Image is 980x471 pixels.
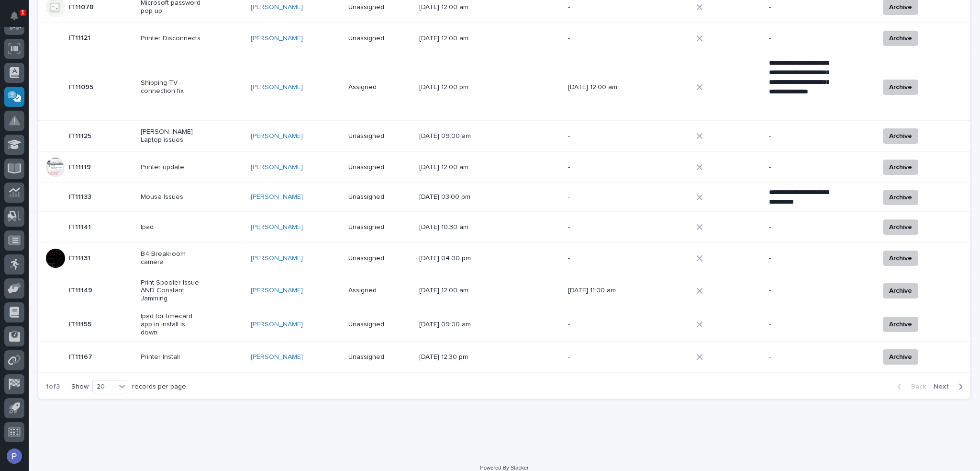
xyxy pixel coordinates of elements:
[419,163,479,172] p: [DATE] 12:00 am
[69,221,93,231] p: IT11141
[883,80,918,95] button: Archive
[141,353,200,361] p: Printer Install
[251,223,303,231] a: [PERSON_NAME]
[38,23,970,54] tr: IT11121IT11121 Printer Disconnects[PERSON_NAME] Unassigned[DATE] 12:00 am--Archive
[905,382,926,391] span: Back
[69,32,92,42] p: IT11121
[38,274,970,308] tr: IT11149IT11149 Print Spooler Issue AND Constant Jamming[PERSON_NAME] Assigned[DATE] 12:00 am[DATE...
[769,353,829,361] p: -
[889,1,912,13] span: Archive
[348,287,408,295] p: Assigned
[769,321,829,329] p: -
[71,383,89,391] p: Show
[251,321,303,329] a: [PERSON_NAME]
[930,382,970,391] button: Next
[568,353,628,361] p: -
[348,353,408,361] p: Unassigned
[348,321,408,329] p: Unassigned
[4,6,24,26] button: Notifications
[883,219,918,235] button: Archive
[889,33,912,44] span: Archive
[69,161,93,172] p: IT11119
[769,163,829,172] p: -
[4,446,24,466] button: users-avatar
[769,287,829,295] p: -
[69,1,96,11] p: IT11078
[769,34,829,43] p: -
[348,223,408,231] p: Unassigned
[141,34,200,43] p: Printer Disconnects
[21,9,24,16] p: 1
[38,243,970,274] tr: IT11131IT11131 B4 Breakroom camera[PERSON_NAME] Unassigned[DATE] 04:00 pm--Archive
[251,83,303,92] a: [PERSON_NAME]
[883,128,918,144] button: Archive
[769,223,829,231] p: -
[419,83,479,92] p: [DATE] 12:00 pm
[568,163,628,172] p: -
[251,287,303,295] a: [PERSON_NAME]
[251,254,303,263] a: [PERSON_NAME]
[38,342,970,373] tr: IT11167IT11167 Printer Install[PERSON_NAME] Unassigned[DATE] 12:30 pm--Archive
[568,223,628,231] p: -
[69,81,95,92] p: IT11095
[883,349,918,365] button: Archive
[883,283,918,299] button: Archive
[890,382,930,391] button: Back
[38,54,970,120] tr: IT11095IT11095 Shipping TV - connection fix[PERSON_NAME] Assigned[DATE] 12:00 pm[DATE] 12:00 am**...
[883,317,918,332] button: Archive
[883,251,918,266] button: Archive
[883,160,918,175] button: Archive
[38,375,67,399] p: 1 of 3
[889,192,912,203] span: Archive
[38,152,970,183] tr: IT11119IT11119 Printer update[PERSON_NAME] Unassigned[DATE] 12:00 am--Archive
[141,312,200,336] p: Ipad for timecard app in install is down
[568,132,628,140] p: -
[38,308,970,342] tr: IT11155IT11155 Ipad for timecard app in install is down[PERSON_NAME] Unassigned[DATE] 09:00 am--A...
[889,81,912,93] span: Archive
[769,254,829,263] p: -
[348,193,408,201] p: Unassigned
[251,353,303,361] a: [PERSON_NAME]
[889,130,912,142] span: Archive
[348,254,408,263] p: Unassigned
[419,287,479,295] p: [DATE] 12:00 am
[419,223,479,231] p: [DATE] 10:30 am
[348,132,408,140] p: Unassigned
[69,253,92,263] p: IT11131
[69,351,94,361] p: IT11167
[348,83,408,92] p: Assigned
[141,163,200,172] p: Printer update
[251,193,303,201] a: [PERSON_NAME]
[889,221,912,233] span: Archive
[769,132,829,140] p: -
[251,132,303,140] a: [PERSON_NAME]
[889,351,912,363] span: Archive
[38,121,970,152] tr: IT11125IT11125 [PERSON_NAME] Laptop issues[PERSON_NAME] Unassigned[DATE] 09:00 am--Archive
[251,3,303,11] a: [PERSON_NAME]
[934,382,955,391] span: Next
[12,11,24,27] div: Notifications1
[419,3,479,11] p: [DATE] 12:00 am
[419,132,479,140] p: [DATE] 09:00 am
[568,83,628,92] p: [DATE] 12:00 am
[419,193,479,201] p: [DATE] 03:00 pm
[769,3,829,11] p: -
[883,31,918,46] button: Archive
[141,250,200,266] p: B4 Breakroom camera
[889,285,912,297] span: Archive
[419,353,479,361] p: [DATE] 12:30 pm
[251,163,303,172] a: [PERSON_NAME]
[568,254,628,263] p: -
[419,34,479,43] p: [DATE] 12:00 am
[889,253,912,264] span: Archive
[568,34,628,43] p: -
[419,321,479,329] p: [DATE] 09:00 am
[348,3,408,11] p: Unassigned
[69,191,93,201] p: IT11133
[141,128,200,144] p: [PERSON_NAME] Laptop issues
[480,465,528,471] a: Powered By Stacker
[132,383,186,391] p: records per page
[348,163,408,172] p: Unassigned
[883,190,918,205] button: Archive
[568,321,628,329] p: -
